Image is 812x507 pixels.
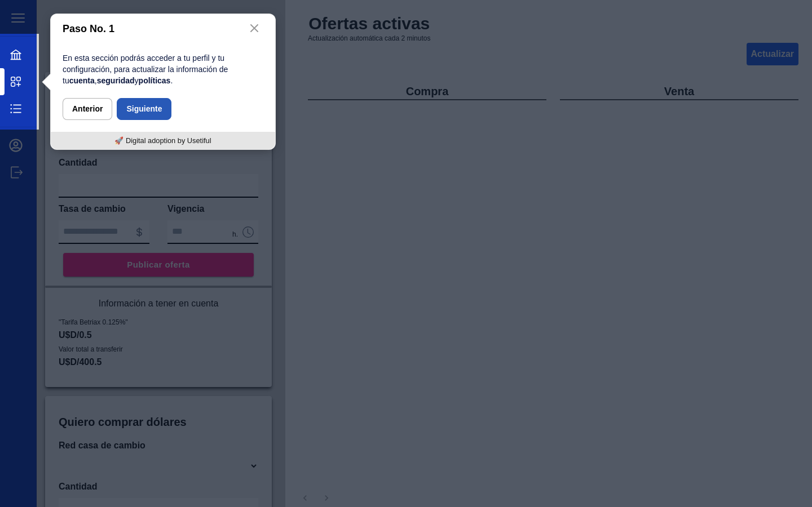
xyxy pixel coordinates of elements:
[117,98,171,120] button: Siguiente
[114,136,211,145] a: 🚀 Digital adoption by Usetiful
[63,98,112,120] button: Anterior
[51,14,275,43] h4: Paso No. 1
[63,54,228,85] span: En esta sección podrás acceder a tu perfil y tu configuración, para actualizar la información de ...
[69,76,95,85] strong: cuenta
[139,76,171,85] strong: políticas
[97,76,135,85] strong: seguridad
